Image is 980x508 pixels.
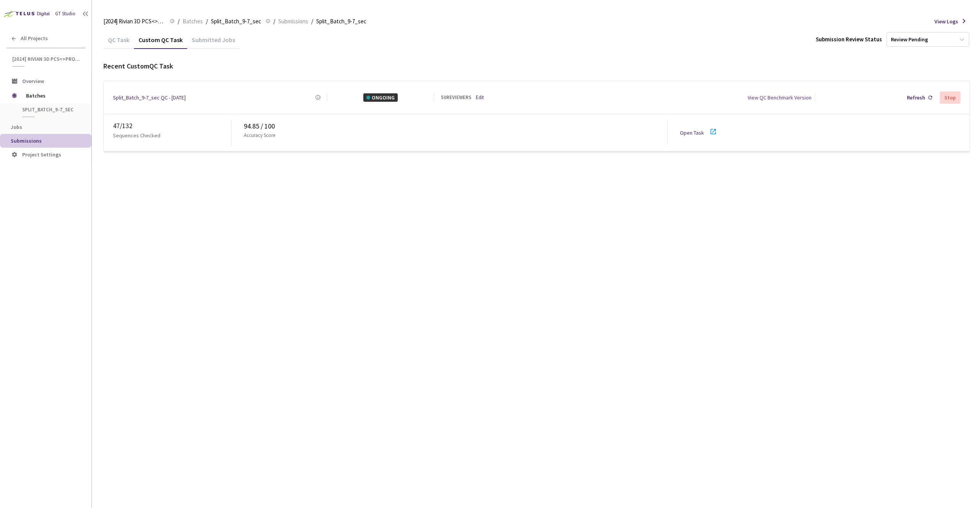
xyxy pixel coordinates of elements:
[103,36,134,49] div: QC Task
[26,88,78,103] span: Batches
[244,132,275,139] p: Accuracy Score
[22,106,79,113] span: Split_Batch_9-7_sec
[680,129,704,136] a: Open Task
[134,36,187,49] div: Custom QC Task
[273,17,275,26] li: /
[113,93,186,102] a: Split_Batch_9-7_sec QC - [DATE]
[311,17,313,26] li: /
[103,17,165,26] span: [2024] Rivian 3D PCS<>Production
[183,17,203,26] span: Batches
[816,35,882,44] div: Submission Review Status
[891,36,928,43] div: Review Pending
[934,17,958,26] span: View Logs
[55,10,75,18] div: GT Studio
[11,137,42,144] span: Submissions
[21,35,48,42] span: All Projects
[441,94,471,101] div: 50 REVIEWERS
[103,61,970,72] div: Recent Custom QC Task
[907,93,925,102] div: Refresh
[22,78,44,85] span: Overview
[178,17,180,26] li: /
[278,17,308,26] span: Submissions
[277,17,310,25] a: Submissions
[244,121,667,132] div: 94.85 / 100
[113,131,160,140] p: Sequences Checked
[476,94,484,101] a: Edit
[181,17,204,25] a: Batches
[12,56,81,62] span: [2024] Rivian 3D PCS<>Production
[22,151,61,158] span: Project Settings
[113,120,231,131] div: 47 / 132
[187,36,240,49] div: Submitted Jobs
[363,93,398,102] div: ONGOING
[316,17,366,26] span: Split_Batch_9-7_sec
[206,17,208,26] li: /
[211,17,261,26] span: Split_Batch_9-7_sec
[748,93,812,102] div: View QC Benchmark Version
[11,124,22,130] span: Jobs
[944,94,956,101] div: Stop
